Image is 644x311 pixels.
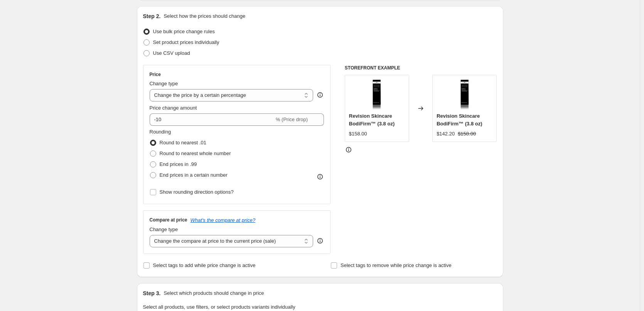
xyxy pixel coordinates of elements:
[316,91,324,99] div: help
[437,130,455,138] div: $142.20
[143,289,161,297] h2: Step 3.
[160,140,206,145] span: Round to nearest .01
[150,129,171,135] span: Rounding
[153,50,190,56] span: Use CSV upload
[164,12,245,20] p: Select how the prices should change
[191,217,256,223] button: What's the compare at price?
[345,65,497,71] h6: STOREFRONT EXAMPLE
[160,189,234,195] span: Show rounding direction options?
[349,113,394,127] span: Revision Skincare BodiFirm™ (3.8 oz)
[349,130,367,138] div: $158.00
[437,113,482,127] span: Revision Skincare BodiFirm™ (3.8 oz)
[160,172,228,178] span: End prices in a certain number
[449,79,480,110] img: BDFM-1_2000x_958fb3cf-d9ba-4acc-a3bb-ea24d2f24c80_80x.jpg
[143,304,295,310] span: Select all products, use filters, or select products variants individually
[164,289,264,297] p: Select which products should change in price
[361,79,392,110] img: BDFM-1_2000x_958fb3cf-d9ba-4acc-a3bb-ea24d2f24c80_80x.jpg
[150,71,161,78] h3: Price
[276,117,308,122] span: % (Price drop)
[160,161,197,167] span: End prices in .99
[160,150,231,156] span: Round to nearest whole number
[153,29,215,34] span: Use bulk price change rules
[458,130,476,138] strike: $158.00
[316,237,324,245] div: help
[150,113,274,126] input: -15
[153,262,256,268] span: Select tags to add while price change is active
[150,226,178,232] span: Change type
[341,262,452,268] span: Select tags to remove while price change is active
[143,12,161,20] h2: Step 2.
[153,39,219,45] span: Set product prices individually
[150,81,178,86] span: Change type
[150,217,187,223] h3: Compare at price
[150,105,197,111] span: Price change amount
